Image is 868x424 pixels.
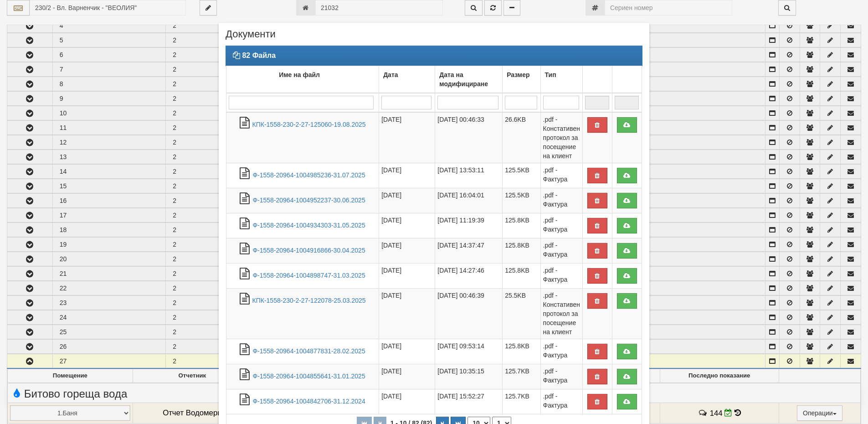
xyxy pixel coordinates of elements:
[503,288,540,339] td: 25.5KB
[435,112,503,163] td: [DATE] 00:46:33
[226,263,642,288] tr: Ф-1558-20964-1004898747-31.03.2025.pdf - Фактура
[540,213,582,238] td: .pdf - Фактура
[435,163,503,188] td: [DATE] 13:53:11
[379,389,435,414] td: [DATE]
[252,297,366,304] a: КПК-1558-230-2-27-122078-25.03.2025
[252,272,365,279] a: Ф-1558-20964-1004898747-31.03.2025
[226,288,642,339] tr: КПК-1558-230-2-27-122078-25.03.2025.pdf - Констативен протокол за посещение на клиент
[226,364,642,389] tr: Ф-1558-20964-1004855641-31.01.2025.pdf - Фактура
[226,339,642,364] tr: Ф-1558-20964-1004877831-28.02.2025.pdf - Фактура
[435,213,503,238] td: [DATE] 11:19:39
[612,66,642,93] td: : No sort applied, activate to apply an ascending sort
[540,389,582,414] td: .pdf - Фактура
[540,238,582,263] td: .pdf - Фактура
[252,372,365,380] a: Ф-1558-20964-1004855641-31.01.2025
[252,171,365,179] a: Ф-1558-20964-1004985236-31.07.2025
[503,238,540,263] td: 125.8KB
[226,238,642,263] tr: Ф-1558-20964-1004916866-30.04.2025.pdf - Фактура
[383,71,398,78] b: Дата
[226,112,642,163] tr: КПК-1558-230-2-27-125060-19.08.2025.pdf - Констативен протокол за посещение на клиент
[582,66,612,93] td: : No sort applied, activate to apply an ascending sort
[540,263,582,288] td: .pdf - Фактура
[540,364,582,389] td: .pdf - Фактура
[252,247,365,254] a: Ф-1558-20964-1004916866-30.04.2025
[503,364,540,389] td: 125.7KB
[507,71,529,78] b: Размер
[379,112,435,163] td: [DATE]
[226,30,276,46] span: Документи
[379,213,435,238] td: [DATE]
[379,238,435,263] td: [DATE]
[435,364,503,389] td: [DATE] 10:35:15
[503,389,540,414] td: 125.7KB
[435,389,503,414] td: [DATE] 15:52:27
[540,112,582,163] td: .pdf - Констативен протокол за посещение на клиент
[503,163,540,188] td: 125.5KB
[226,188,642,213] tr: Ф-1558-20964-1004952237-30.06.2025.pdf - Фактура
[252,347,365,355] a: Ф-1558-20964-1004877831-28.02.2025
[379,288,435,339] td: [DATE]
[379,263,435,288] td: [DATE]
[379,339,435,364] td: [DATE]
[279,71,320,78] b: Име на файл
[226,163,642,188] tr: Ф-1558-20964-1004985236-31.07.2025.pdf - Фактура
[252,196,365,204] a: Ф-1558-20964-1004952237-30.06.2025
[503,213,540,238] td: 125.8KB
[379,163,435,188] td: [DATE]
[503,188,540,213] td: 125.5KB
[435,288,503,339] td: [DATE] 00:46:39
[226,389,642,414] tr: Ф-1558-20964-1004842706-31.12.2024.pdf - Фактура
[435,66,503,93] td: Дата на модифициране: No sort applied, activate to apply an ascending sort
[226,213,642,238] tr: Ф-1558-20964-1004934303-31.05.2025.pdf - Фактура
[435,339,503,364] td: [DATE] 09:53:14
[242,52,276,59] strong: 82 Файла
[439,71,488,88] b: Дата на модифициране
[435,238,503,263] td: [DATE] 14:37:47
[540,188,582,213] td: .pdf - Фактура
[252,121,366,128] a: КПК-1558-230-2-27-125060-19.08.2025
[252,222,365,229] a: Ф-1558-20964-1004934303-31.05.2025
[503,66,540,93] td: Размер: No sort applied, activate to apply an ascending sort
[379,364,435,389] td: [DATE]
[435,188,503,213] td: [DATE] 16:04:01
[226,66,379,93] td: Име на файл: No sort applied, activate to apply an ascending sort
[503,339,540,364] td: 125.8KB
[503,263,540,288] td: 125.8KB
[379,66,435,93] td: Дата: No sort applied, activate to apply an ascending sort
[540,163,582,188] td: .pdf - Фактура
[379,188,435,213] td: [DATE]
[540,66,582,93] td: Тип: No sort applied, activate to apply an ascending sort
[545,71,556,78] b: Тип
[540,288,582,339] td: .pdf - Констативен протокол за посещение на клиент
[540,339,582,364] td: .pdf - Фактура
[252,398,365,405] a: Ф-1558-20964-1004842706-31.12.2024
[435,263,503,288] td: [DATE] 14:27:46
[503,112,540,163] td: 26.6KB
